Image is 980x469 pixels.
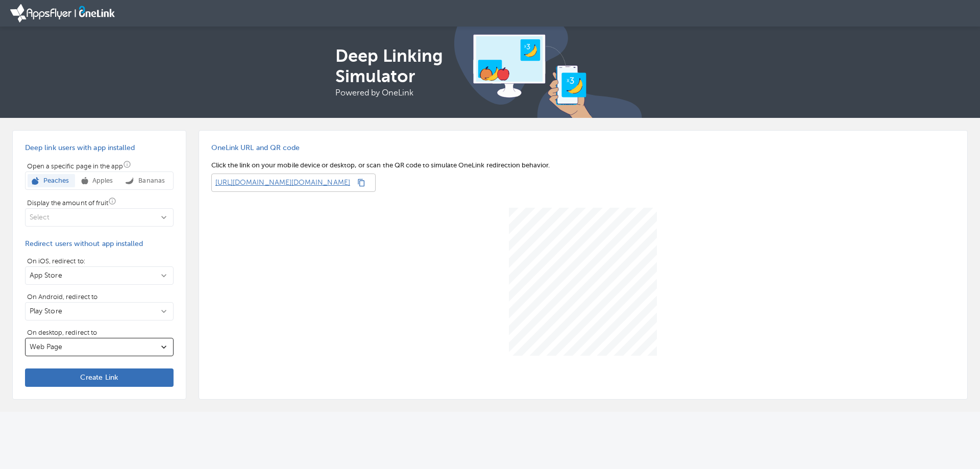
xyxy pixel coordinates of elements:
[39,176,69,186] p: Peaches
[25,266,174,285] button: On iOS, redirect to:
[211,174,350,192] a: [URL][DOMAIN_NAME][DOMAIN_NAME]
[30,342,157,352] p: Web Page
[25,239,174,249] p: Redirect users without app installed
[134,176,164,186] p: Bananas
[30,212,157,223] p: Select
[25,208,174,227] button: [object Object]
[25,368,174,387] button: Create Link
[120,174,170,187] button: Bananas
[354,176,369,190] button: Copy
[25,292,174,302] p: On Android, redirect to
[88,176,113,186] p: Apples
[33,373,165,383] span: Create Link
[335,46,450,87] h4: Deep Linking Simulator
[25,302,174,320] button: On Android, redirect to
[25,338,174,356] button: On desktop, redirect to
[211,143,955,153] p: OneLink URL and QR code
[25,328,174,338] p: On desktop, redirect to
[30,306,157,316] p: Play Store
[25,143,174,153] p: Deep link users with app installed
[211,160,955,170] p: Click the link on your mobile device or desktop, or scan the QR code to simulate OneLink redirect...
[30,270,157,281] p: App Store
[25,256,174,266] p: On iOS, redirect to:
[25,160,174,171] p: Open a specific page in the app
[335,87,450,99] h6: Powered by OneLink
[77,174,119,187] button: Apples
[25,197,174,208] p: Display the amount of fruit
[28,174,75,187] button: Peaches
